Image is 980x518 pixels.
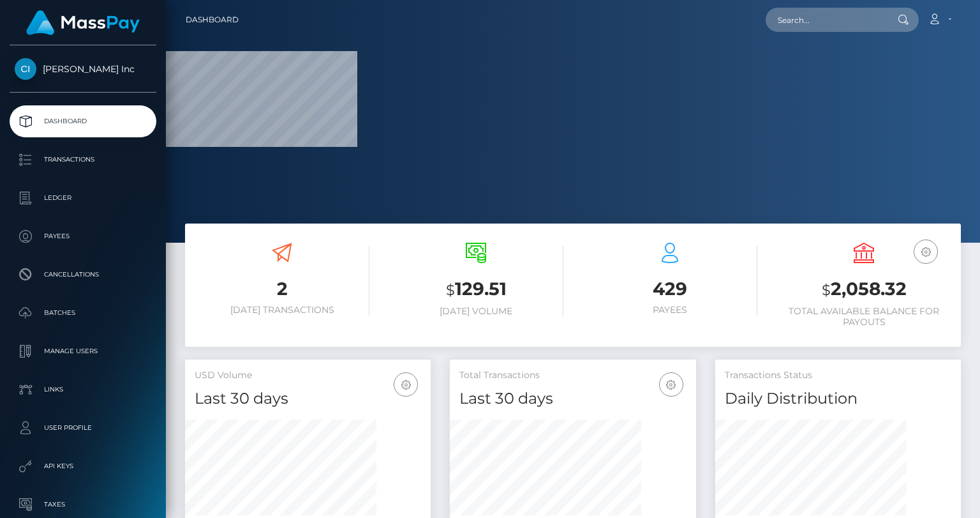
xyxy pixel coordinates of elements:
[15,495,151,514] p: Taxes
[195,388,421,410] h4: Last 30 days
[15,380,151,399] p: Links
[583,305,757,316] h6: Payees
[583,277,757,301] h3: 429
[10,105,156,137] a: Dashboard
[10,412,156,444] a: User Profile
[459,388,686,410] h4: Last 30 days
[10,335,156,367] a: Manage Users
[10,63,156,75] span: [PERSON_NAME] Inc
[10,220,156,252] a: Payees
[10,450,156,482] a: API Keys
[15,150,151,169] p: Transactions
[195,305,369,316] h6: [DATE] Transactions
[186,6,239,33] a: Dashboard
[766,8,886,32] input: Search...
[26,10,140,35] img: MassPay Logo
[725,369,951,382] h5: Transactions Status
[15,342,151,361] p: Manage Users
[10,374,156,406] a: Links
[725,388,951,410] h4: Daily Distribution
[15,457,151,476] p: API Keys
[389,306,563,317] h6: [DATE] Volume
[822,281,831,299] small: $
[15,227,151,246] p: Payees
[10,297,156,329] a: Batches
[446,281,455,299] small: $
[15,265,151,284] p: Cancellations
[195,369,421,382] h5: USD Volume
[389,277,563,303] h3: 129.51
[15,112,151,131] p: Dashboard
[15,188,151,208] p: Ledger
[459,369,686,382] h5: Total Transactions
[10,144,156,176] a: Transactions
[15,418,151,438] p: User Profile
[15,303,151,323] p: Batches
[15,58,36,80] img: Cindy Gallop Inc
[10,182,156,214] a: Ledger
[10,259,156,291] a: Cancellations
[776,306,951,328] h6: Total Available Balance for Payouts
[195,277,369,301] h3: 2
[776,277,951,303] h3: 2,058.32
